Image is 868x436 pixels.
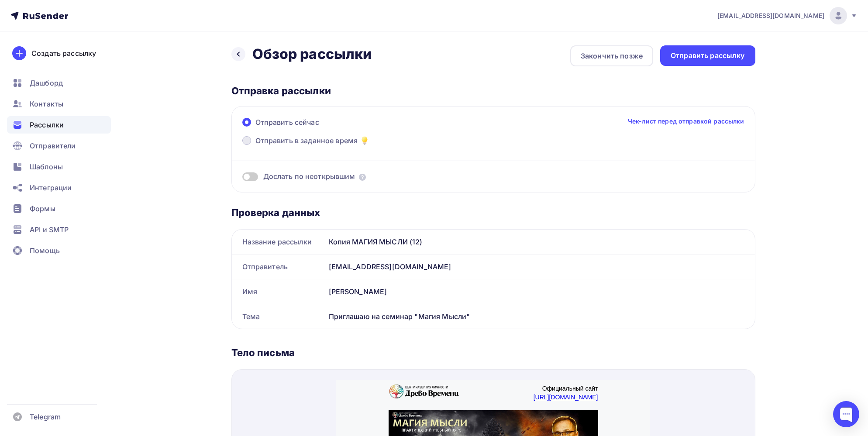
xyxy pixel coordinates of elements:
[231,347,755,359] div: Тело письма
[52,131,262,132] table: divider
[30,182,72,193] span: Интеграции
[325,279,755,304] div: [PERSON_NAME]
[7,74,111,92] a: Дашборд
[7,137,111,154] a: Отправители
[162,4,262,21] p: Официальный сайт
[252,45,372,63] h2: Обзор рассылки
[717,11,824,20] span: [EMAIL_ADDRESS][DOMAIN_NAME]
[30,203,55,214] span: Формы
[7,95,111,113] a: Контакты
[325,230,755,254] div: Копия МАГИЯ МЫСЛИ (12)
[581,51,643,61] div: Закончить позже
[7,200,111,217] a: Формы
[717,7,858,24] a: [EMAIL_ADDRESS][DOMAIN_NAME]
[232,230,325,254] div: Название рассылки
[31,48,96,58] div: Создать рассылку
[52,167,262,184] p: Если у вас не работает кнопка, то перейдите по ссылке ниже:
[30,161,63,172] span: Шаблоны
[325,304,755,329] div: Приглашаю на семинар "Магия Мысли"
[30,224,69,235] span: API и SMTP
[30,78,63,88] span: Дашборд
[7,116,111,134] a: Рассылки
[30,141,76,151] span: Отправители
[30,120,64,130] span: Рассылки
[232,279,325,304] div: Имя
[224,202,262,209] em: С уважением
[127,145,186,153] span: Войти на семинар
[52,202,153,210] p: До встречи на семинаре
[52,97,262,106] p: Здравствуйте.
[231,85,755,97] div: Отправка рассылки
[125,175,189,182] a: [URL][DOMAIN_NAME]
[231,206,755,219] div: Проверка данных
[255,117,319,127] span: Отправить сейчас
[255,135,358,146] span: Отправить в заданное время
[325,254,755,279] div: [EMAIL_ADDRESS][DOMAIN_NAME]
[7,158,111,175] a: Шаблоны
[30,412,61,422] span: Telegram
[211,210,262,217] em: [PERSON_NAME]
[122,237,192,244] a: Отписаться от рассылки
[30,245,60,256] span: Помощь
[232,254,325,279] div: Отправитель
[52,106,262,123] p: Приглашаю Вас 2 октября в 19:00 (мск) на семинар 1. МАГИЧЕСКИЕ ОРДЕНА, ТРАДИЦИИ, ШКОЛЫ. РЕИНКАРНАЦИЯ
[263,172,355,182] span: Дослать по неоткрывшим
[30,99,63,109] span: Контакты
[197,14,262,21] a: [URL][DOMAIN_NAME]
[103,141,210,158] a: Войти на семинар
[628,117,744,126] a: Чек-лист перед отправкой рассылки
[232,304,325,329] div: Тема
[671,51,745,61] div: Отправить рассылку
